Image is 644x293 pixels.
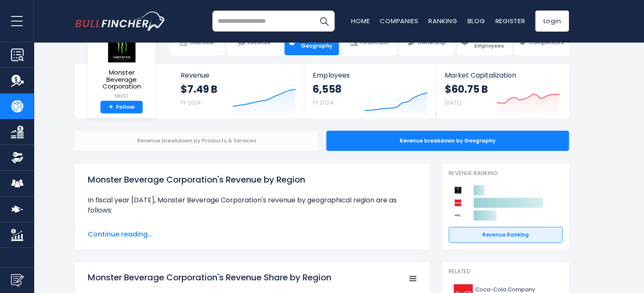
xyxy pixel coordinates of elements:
[313,71,427,79] span: Employees
[94,34,149,101] a: Monster Beverage Corporation MNST
[88,222,417,232] li: $541.04 M
[95,92,149,100] small: MNST
[95,69,149,90] span: Monster Beverage Corporation
[449,268,563,275] p: Related
[326,131,569,151] div: Revenue breakdown by Geography
[360,39,388,46] span: Financials
[380,16,418,25] a: Companies
[313,83,341,96] strong: 6,558
[428,16,457,25] a: Ranking
[342,30,396,55] a: Financials
[471,36,508,49] span: CEO Salary / Employees
[445,71,560,79] span: Market Capitalization
[75,11,166,31] a: Go to homepage
[417,39,446,46] span: Ownership
[181,99,201,106] small: FY 2024
[88,173,417,186] h1: Monster Beverage Corporation's Revenue by Region
[88,271,331,283] tspan: Monster Beverage Corporation's Revenue Share by Region
[284,30,339,55] a: Product / Geography
[11,151,24,164] img: Ownership
[529,39,564,46] span: Competitors
[75,11,166,31] img: bullfincher logo
[453,210,463,220] img: Keurig Dr Pepper competitors logo
[436,64,568,118] a: Market Capitalization $60.75 B [DATE]
[181,83,217,96] strong: $7.49 B
[170,30,224,55] a: Overview
[100,101,143,114] a: +Follow
[399,30,454,55] a: Ownership
[445,99,461,106] small: [DATE]
[88,229,417,239] span: Continue reading...
[298,36,335,49] span: Product / Geography
[172,64,304,118] a: Revenue $7.49 B FY 2024
[313,99,333,106] small: FY 2024
[247,39,271,46] span: Revenue
[75,131,318,151] div: Revenue breakdown by Products & Services
[449,227,563,243] a: Revenue Ranking
[453,198,463,208] img: Coca-Cola Company competitors logo
[449,170,563,177] p: Revenue Ranking
[314,11,335,32] button: Search
[351,16,370,25] a: Home
[467,16,485,25] a: Blog
[535,11,569,32] a: Login
[88,195,417,215] p: In fiscal year [DATE], Monster Beverage Corporation's revenue by geographical region are as follows:
[109,103,113,111] strong: +
[227,30,281,55] a: Revenue
[514,30,569,55] a: Competitors
[445,83,488,96] strong: $60.75 B
[495,16,525,25] a: Register
[304,64,436,118] a: Employees 6,558 FY 2024
[453,185,463,195] img: Monster Beverage Corporation competitors logo
[181,71,296,79] span: Revenue
[96,222,138,232] b: Asia Pacific:
[189,39,214,46] span: Overview
[457,30,511,55] a: CEO Salary / Employees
